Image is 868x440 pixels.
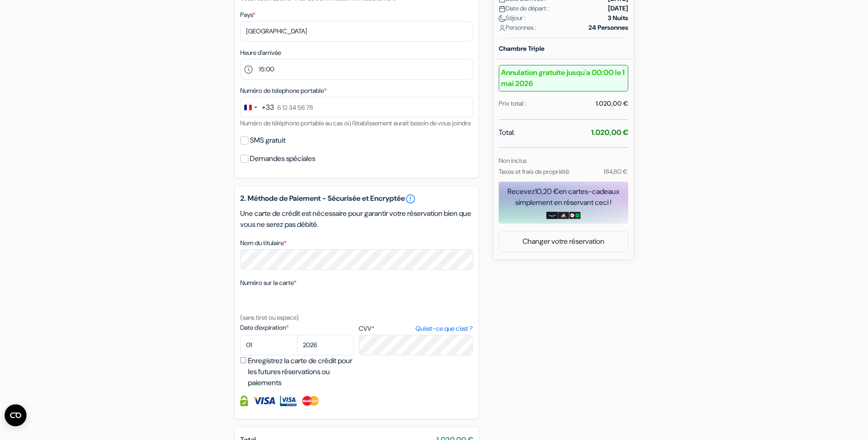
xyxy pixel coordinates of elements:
[546,212,558,219] img: amazon-card-no-text.png
[280,396,297,406] img: Visa Electron
[499,25,506,32] img: user_icon.svg
[240,313,299,322] small: (sans tiret ou espace)
[591,128,628,137] strong: 1.020,00 €
[5,404,27,426] button: Ouvrir le widget CMP
[499,167,570,176] small: Taxes et frais de propriété:
[499,233,628,250] a: Changer votre réservation
[262,102,274,113] div: +33
[608,13,628,23] strong: 3 Nuits
[604,167,628,176] small: 184,80 €
[499,99,526,108] div: Prix total :
[240,396,248,406] img: Information de carte de crédit entièrement encryptée et sécurisée
[535,187,559,196] span: 10,20 €
[499,186,628,208] div: Recevez en cartes-cadeaux simplement en réservant ceci !
[240,238,286,248] label: Nom du titulaire
[240,323,354,333] label: Date d'expiration
[569,212,581,219] img: uber-uber-eats-card.png
[240,97,473,118] input: 6 12 34 56 78
[250,152,315,165] label: Demandes spéciales
[405,193,416,204] a: error_outline
[240,86,327,96] label: Numéro de telephone portable
[499,5,506,12] img: calendar.svg
[499,156,527,165] small: Non inclus
[499,23,536,32] span: Personnes :
[253,396,275,406] img: Visa
[241,97,274,117] button: Change country, selected France (+33)
[499,65,628,91] b: Annulation gratuite jusqu'a 00:00 le 1 mai 2026
[240,10,255,20] label: Pays
[588,23,628,32] strong: 24 Personnes
[558,212,569,219] img: adidas-card.png
[596,99,628,108] div: 1.020,00 €
[250,134,286,147] label: SMS gratuit
[240,193,473,204] h5: 2. Méthode de Paiement - Sécurisée et Encryptée
[499,127,515,138] span: Total:
[240,278,297,288] label: Numéro sur la carte
[499,44,545,53] b: Chambre Triple
[499,15,506,22] img: moon.svg
[499,4,549,13] span: Date de départ :
[499,13,526,23] span: Séjour :
[240,119,471,127] small: Numéro de téléphone portable au cas où l'établissement aurait besoin de vous joindre
[301,396,320,406] img: Master Card
[608,4,628,13] strong: [DATE]
[240,48,281,58] label: Heure d'arrivée
[415,324,473,333] a: Qu'est-ce que c'est ?
[248,355,357,388] label: Enregistrez la carte de crédit pour les futures réservations ou paiements
[240,208,473,230] p: Une carte de crédit est nécessaire pour garantir votre réservation bien que vous ne serez pas déb...
[359,324,473,333] label: CVV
